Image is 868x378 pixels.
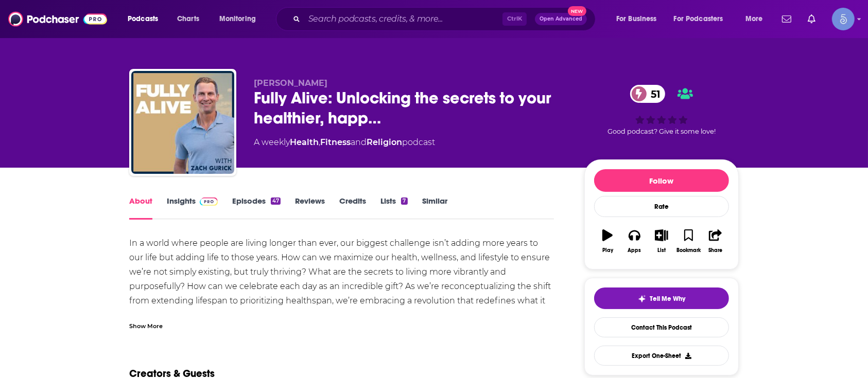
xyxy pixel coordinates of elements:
img: Fully Alive: Unlocking the secrets to your healthier, happier, longer life [131,71,234,174]
img: Podchaser Pro [200,197,218,206]
button: Share [702,223,729,260]
a: Episodes47 [232,196,281,220]
span: [PERSON_NAME] [254,78,327,88]
input: Search podcasts, credits, & more... [304,11,502,27]
div: Bookmark [676,247,701,254]
span: In a world where people are living longer than ever, our biggest challenge isn’t adding more year... [129,238,551,334]
a: Contact This Podcast [594,317,729,337]
div: Apps [628,247,641,254]
span: For Business [616,12,657,26]
div: Rate [594,196,729,217]
a: Fitness [320,137,351,147]
span: Monitoring [219,12,256,26]
span: Ctrl K [502,12,527,26]
a: 51 [630,85,666,103]
a: Show notifications dropdown [778,10,795,28]
a: Health [290,137,319,147]
div: 7 [401,197,407,205]
img: User Profile [832,8,855,30]
div: Play [602,247,613,254]
span: , [319,137,320,147]
span: Tell Me Why [650,295,686,303]
button: open menu [212,11,269,27]
span: and [351,137,367,147]
a: Credits [339,196,366,220]
span: Logged in as Spiral5-G1 [832,8,855,30]
button: Export One-Sheet [594,346,729,366]
button: open menu [120,11,171,27]
span: For Podcasters [674,12,723,26]
span: Podcasts [128,12,158,26]
span: Charts [177,12,199,26]
a: Reviews [295,196,325,220]
a: Charts [170,11,205,27]
button: Bookmark [675,223,702,260]
div: List [657,247,666,254]
img: Podchaser - Follow, Share and Rate Podcasts [8,9,107,29]
a: About [129,196,152,220]
div: A weekly podcast [254,136,435,149]
a: InsightsPodchaser Pro [167,196,218,220]
span: Good podcast? Give it some love! [607,128,716,135]
button: open menu [667,11,738,27]
button: tell me why sparkleTell Me Why [594,287,729,309]
button: open menu [738,11,776,27]
span: More [745,12,763,26]
button: open menu [609,11,670,27]
div: Share [708,247,722,254]
span: 51 [640,85,666,103]
img: tell me why sparkle [638,295,646,303]
span: New [568,6,586,16]
button: List [648,223,675,260]
a: Lists7 [380,196,407,220]
div: 47 [271,197,281,205]
button: Follow [594,169,729,192]
button: Open AdvancedNew [535,13,587,25]
a: Similar [422,196,447,220]
div: Search podcasts, credits, & more... [286,7,605,31]
div: 51Good podcast? Give it some love! [584,78,739,142]
button: Show profile menu [832,8,855,30]
a: Religion [367,137,402,147]
a: Show notifications dropdown [804,10,820,28]
span: Open Advanced [540,16,582,22]
button: Play [594,223,621,260]
button: Apps [621,223,648,260]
